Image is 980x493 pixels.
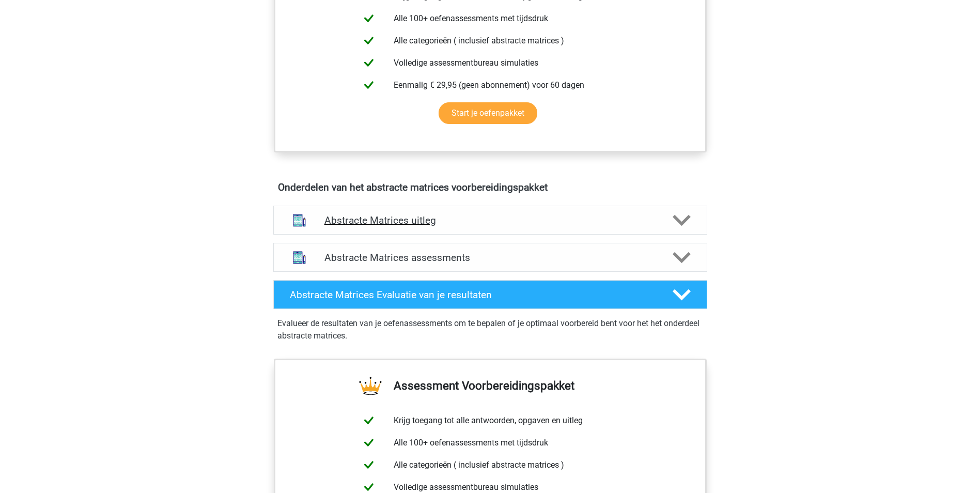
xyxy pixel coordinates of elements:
img: abstracte matrices uitleg [286,207,313,234]
a: Abstracte Matrices Evaluatie van je resultaten [269,280,711,309]
a: uitleg Abstracte Matrices uitleg [269,206,711,235]
h4: Abstracte Matrices assessments [324,252,656,264]
a: Start je oefenpakket [439,102,537,124]
p: Evalueer de resultaten van je oefenassessments om te bepalen of je optimaal voorbereid bent voor ... [277,317,703,342]
h4: Onderdelen van het abstracte matrices voorbereidingspakket [278,181,703,193]
a: assessments Abstracte Matrices assessments [269,243,711,272]
h4: Abstracte Matrices Evaluatie van je resultaten [290,289,656,301]
img: abstracte matrices assessments [286,244,313,271]
h4: Abstracte Matrices uitleg [324,214,656,226]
